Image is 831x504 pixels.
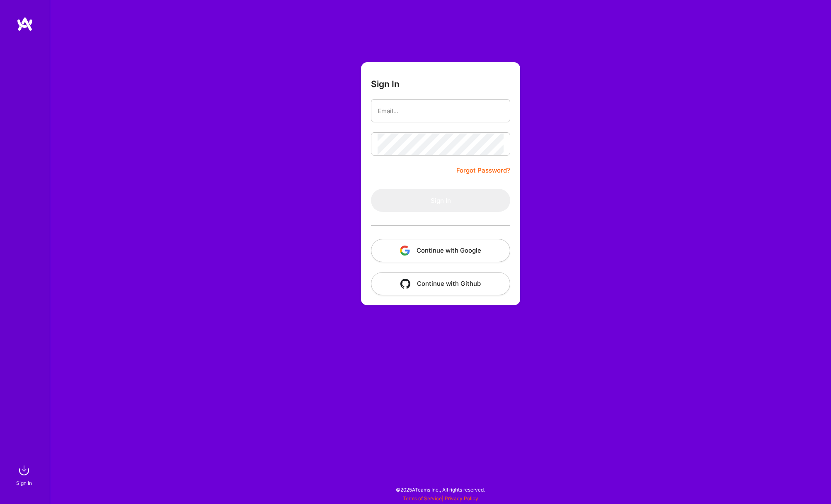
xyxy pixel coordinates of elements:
button: Continue with Google [371,239,510,262]
h3: Sign In [371,79,400,89]
img: icon [400,246,410,256]
button: Continue with Github [371,272,510,295]
button: Sign In [371,189,510,212]
span: | [403,495,478,502]
input: Email... [378,100,504,122]
img: logo [17,17,33,32]
img: icon [400,279,410,289]
a: Forgot Password? [456,166,510,175]
a: Privacy Policy [445,495,478,502]
img: sign in [16,462,32,479]
a: sign inSign In [17,462,32,487]
div: © 2025 ATeams Inc., All rights reserved. [50,479,831,500]
div: Sign In [16,479,32,487]
a: Terms of Service [403,495,442,502]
